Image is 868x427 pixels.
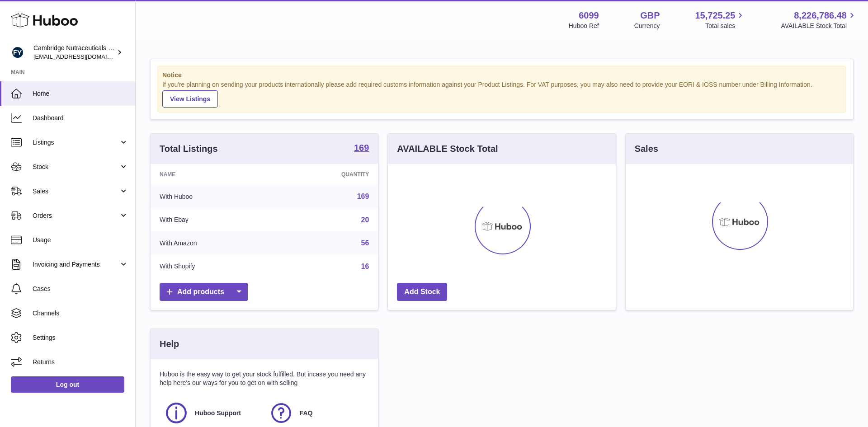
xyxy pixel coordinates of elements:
span: Stock [33,163,119,171]
a: 15,725.25 Total sales [695,9,745,30]
span: Returns [33,358,128,366]
th: Name [151,164,275,185]
a: 56 [361,239,369,247]
strong: GBP [640,9,660,22]
span: Total sales [705,22,745,30]
span: Home [33,89,128,98]
div: Huboo Ref [569,22,599,30]
a: View Listings [162,90,218,108]
span: [EMAIL_ADDRESS][DOMAIN_NAME] [33,53,133,60]
strong: Notice [162,71,841,80]
span: Orders [33,211,119,220]
a: 20 [361,216,369,224]
td: With Amazon [151,231,275,255]
td: With Huboo [151,185,275,208]
span: Sales [33,187,119,196]
span: Dashboard [33,114,128,122]
span: Huboo Support [195,409,241,418]
a: FAQ [269,401,365,425]
p: Huboo is the easy way to get your stock fulfilled. But incase you need any help here's our ways f... [160,370,369,387]
strong: 6099 [579,9,599,22]
a: Add products [160,283,248,301]
a: 8,226,786.48 AVAILABLE Stock Total [781,9,857,30]
a: Add Stock [397,283,447,301]
span: AVAILABLE Stock Total [781,22,857,30]
h3: Help [160,338,179,350]
span: Usage [33,236,128,244]
td: With Ebay [151,208,275,232]
a: 169 [354,143,369,154]
span: 15,725.25 [695,9,735,22]
h3: Total Listings [160,143,218,155]
span: Settings [33,333,128,342]
th: Quantity [275,164,378,185]
a: Huboo Support [164,401,260,425]
div: Cambridge Nutraceuticals Ltd [33,44,115,61]
span: Invoicing and Payments [33,260,119,269]
span: 8,226,786.48 [794,9,847,22]
a: 169 [357,192,369,200]
a: 16 [361,263,369,270]
a: Log out [11,376,124,393]
div: Currency [634,22,660,30]
h3: AVAILABLE Stock Total [397,143,498,155]
img: huboo@camnutra.com [11,46,24,59]
strong: 169 [354,143,369,152]
span: Channels [33,309,128,318]
span: Cases [33,285,128,293]
span: Listings [33,138,119,147]
h3: Sales [635,143,658,155]
div: If you're planning on sending your products internationally please add required customs informati... [162,80,841,108]
td: With Shopify [151,255,275,278]
span: FAQ [300,409,313,418]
